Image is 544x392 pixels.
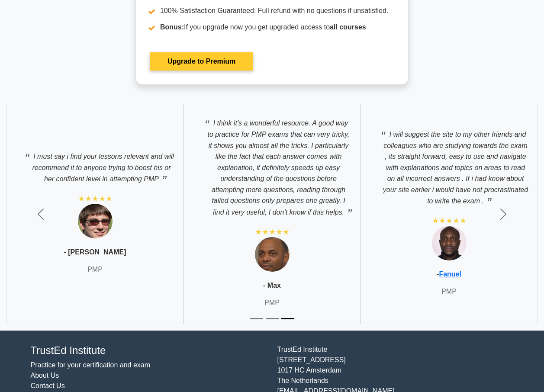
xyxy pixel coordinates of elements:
[78,204,113,238] img: Testimonial 1
[432,215,467,226] div: ★★★★★
[31,344,267,357] h4: TrustEd Institute
[150,52,253,71] a: Upgrade to Premium
[16,146,174,185] p: I must say i find your lessons relevant and will recommend it to anyone trying to boost his or he...
[255,227,290,237] div: ★★★★★
[31,382,65,389] a: Contact Us
[437,269,461,280] p: -
[64,247,126,257] p: - [PERSON_NAME]
[370,124,528,207] p: I will suggest the site to my other friends and colleagues who are studying towards the exam , it...
[193,113,351,218] p: I think it’s a wonderful resource. A good way to practice for PMP exams that can very tricky, it ...
[439,270,461,278] a: Fanuel
[281,314,294,324] button: Slide 3
[264,298,280,308] p: PMP
[441,286,457,297] p: PMP
[87,264,103,275] p: PMP
[31,372,59,379] a: About Us
[250,314,263,324] button: Slide 1
[78,193,113,204] div: ★★★★★
[263,280,281,291] p: - Max
[255,237,290,272] img: Testimonial 2
[432,226,467,260] img: Testimonial 3
[266,314,279,324] button: Slide 2
[31,361,151,369] a: Practice for your certification and exam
